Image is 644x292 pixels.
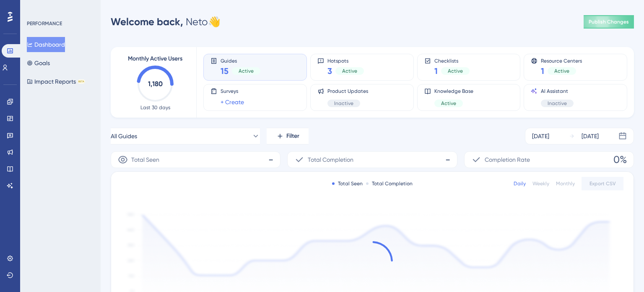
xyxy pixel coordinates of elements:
[589,18,629,25] span: Publish Changes
[514,180,526,187] div: Daily
[27,74,85,89] button: Impact ReportsBETA
[267,128,309,145] button: Filter
[221,58,260,63] span: Guides
[541,65,544,77] span: 1
[613,153,627,166] span: 0%
[556,180,575,187] div: Monthly
[334,100,353,107] span: Inactive
[434,58,470,63] span: Checklists
[131,155,159,165] span: Total Seen
[111,15,221,29] div: Neto 👋
[441,100,456,107] span: Active
[541,88,574,95] span: AI Assistant
[366,180,413,187] div: Total Completion
[554,68,569,74] span: Active
[221,88,244,95] span: Surveys
[448,68,463,74] span: Active
[221,65,229,77] span: 15
[332,180,363,187] div: Total Seen
[268,153,273,166] span: -
[327,58,364,63] span: Hotspots
[434,65,438,77] span: 1
[78,79,85,84] div: BETA
[532,180,549,187] div: Weekly
[239,68,254,74] span: Active
[111,128,260,145] button: All Guides
[221,97,244,107] a: + Create
[286,131,299,141] span: Filter
[582,131,599,141] div: [DATE]
[308,155,353,165] span: Total Completion
[541,58,582,63] span: Resource Centers
[589,180,616,187] span: Export CSV
[27,55,50,71] button: Goals
[434,88,473,95] span: Knowledge Base
[111,16,183,28] span: Welcome back,
[140,104,170,111] span: Last 30 days
[327,88,368,95] span: Product Updates
[27,20,62,27] div: PERFORMANCE
[327,65,332,77] span: 3
[342,68,357,74] span: Active
[532,131,549,141] div: [DATE]
[148,80,163,88] text: 1,180
[582,177,623,190] button: Export CSV
[128,54,182,64] span: Monthly Active Users
[111,131,137,141] span: All Guides
[445,153,450,166] span: -
[27,37,65,52] button: Dashboard
[485,155,530,165] span: Completion Rate
[548,100,567,107] span: Inactive
[584,15,634,29] button: Publish Changes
